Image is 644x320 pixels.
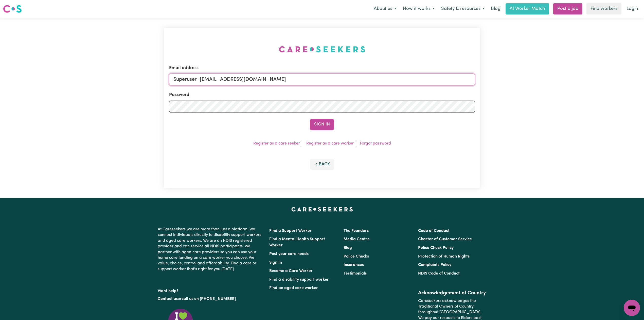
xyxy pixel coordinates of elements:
button: Sign In [310,119,334,130]
a: Careseekers home page [291,207,353,211]
a: Contact us [158,297,178,301]
label: Email address [169,65,199,71]
a: Police Checks [344,254,369,259]
p: Want help? [158,286,263,294]
a: Police Check Policy [418,246,454,250]
button: About us [370,4,400,14]
a: Complaints Policy [418,263,451,267]
h2: Acknowledgement of Country [418,290,486,296]
a: Post a job [553,3,582,14]
a: Forgot password [360,141,391,146]
a: Register as a care seeker [253,141,300,146]
a: Blog [344,246,352,250]
a: The Founders [344,229,369,233]
a: Register as a care worker [306,141,354,146]
a: Code of Conduct [418,229,450,233]
a: Find a Mental Health Support Worker [269,237,325,247]
button: Back [310,159,334,170]
iframe: Button to launch messaging window [624,300,640,316]
a: Blog [488,3,504,14]
a: Sign In [269,261,282,265]
a: Insurances [344,263,364,267]
button: How it works [400,4,438,14]
button: Safety & resources [438,4,488,14]
a: NDIS Code of Conduct [418,271,460,276]
img: Careseekers logo [3,4,22,13]
a: call us on [PHONE_NUMBER] [182,297,236,301]
a: Become a Care Worker [269,269,313,273]
a: Careseekers logo [3,3,22,15]
a: Find workers [586,3,621,14]
a: Testimonials [344,271,367,276]
a: AI Worker Match [506,3,549,14]
a: Protection of Human Rights [418,254,470,259]
a: Find a disability support worker [269,278,329,282]
a: Media Centre [344,237,370,241]
p: At Careseekers we are more than just a platform. We connect individuals directly to disability su... [158,225,263,274]
a: Post your care needs [269,252,309,256]
a: Charter of Customer Service [418,237,472,241]
p: or [158,294,263,304]
a: Login [623,3,641,14]
input: Email address [169,73,475,86]
a: Find an aged care worker [269,286,318,290]
label: Password [169,92,189,98]
a: Find a Support Worker [269,229,312,233]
